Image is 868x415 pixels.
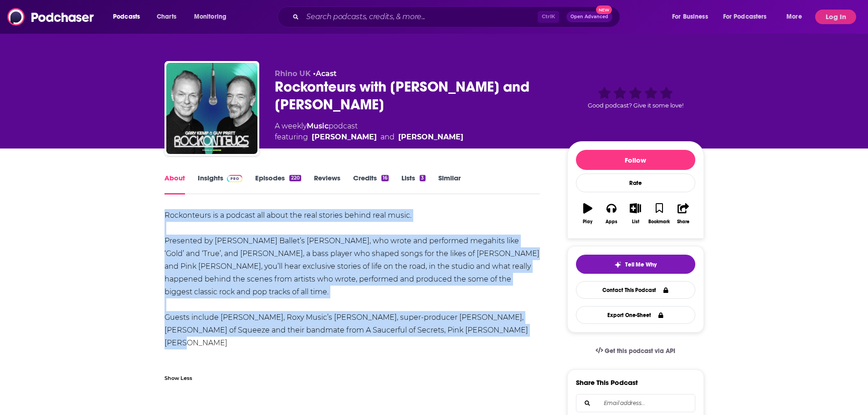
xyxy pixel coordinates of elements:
div: Bookmark [648,219,670,225]
button: open menu [107,10,152,24]
div: Search podcasts, credits, & more... [286,6,629,27]
span: Open Advanced [570,15,608,19]
span: featuring [275,132,463,143]
button: open menu [666,10,719,24]
div: List [632,219,639,225]
span: New [596,5,612,14]
div: A weekly podcast [275,121,463,143]
button: Export One-Sheet [576,306,695,324]
span: For Podcasters [723,10,767,23]
button: Play [576,197,600,230]
a: Guy Pratt [398,132,463,143]
img: Podchaser - Follow, Share and Rate Podcasts [7,8,95,26]
button: Apps [600,197,623,230]
a: Get this podcast via API [588,340,683,362]
span: Rhino UK [275,69,311,78]
img: Rockonteurs with Gary Kemp and Guy Pratt [166,63,257,154]
a: Acast [316,69,337,78]
button: List [623,197,647,230]
div: Good podcast? Give it some love! [567,69,704,126]
span: Tell Me Why [625,261,657,268]
a: Reviews [314,174,340,195]
span: • [313,69,337,78]
button: Bookmark [647,197,671,230]
button: open menu [188,10,238,24]
span: and [380,132,395,143]
span: More [786,10,802,23]
div: Play [583,219,592,225]
button: Log In [815,10,856,24]
button: Share [671,197,695,230]
h3: Share This Podcast [576,378,638,387]
div: Rate [576,174,695,192]
button: Follow [576,150,695,170]
a: Contact This Podcast [576,281,695,299]
a: Gary Kemp [312,132,377,143]
button: tell me why sparkleTell Me Why [576,255,695,274]
a: Lists3 [401,174,425,195]
span: Podcasts [113,10,140,23]
span: Monitoring [194,10,226,23]
div: Share [677,219,689,225]
input: Search podcasts, credits, & more... [303,10,538,24]
div: 16 [381,175,389,181]
a: Episodes220 [255,174,301,195]
img: tell me why sparkle [614,261,621,268]
div: 220 [289,175,301,181]
div: Rockonteurs is a podcast all about the real stories behind real music. Presented by [PERSON_NAME]... [164,209,540,375]
a: InsightsPodchaser Pro [198,174,243,195]
button: open menu [717,10,780,24]
span: Charts [157,10,176,23]
a: Music [307,122,329,130]
a: About [164,174,185,195]
span: Ctrl K [538,11,559,23]
span: Good podcast? Give it some love! [588,102,683,109]
div: Search followers [576,394,695,412]
span: For Business [672,10,708,23]
button: open menu [780,10,813,24]
a: Similar [438,174,461,195]
button: Open AdvancedNew [566,11,612,22]
img: Podchaser Pro [227,175,243,182]
div: Apps [606,219,617,225]
a: Charts [151,10,182,24]
input: Email address... [584,395,688,412]
span: Get this podcast via API [605,347,675,355]
a: Credits16 [353,174,389,195]
div: 3 [420,175,425,181]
